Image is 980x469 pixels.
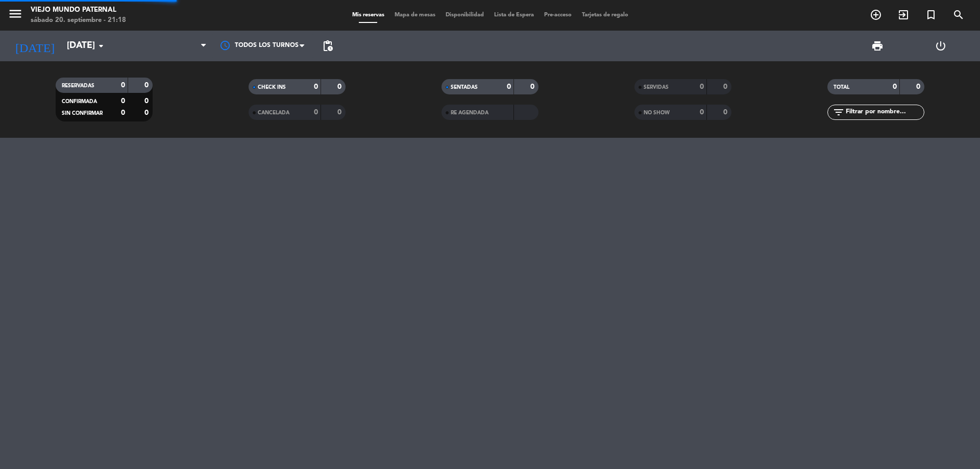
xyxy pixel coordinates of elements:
[389,12,440,18] span: Mapa de mesas
[700,83,704,90] strong: 0
[95,40,107,52] i: arrow_drop_down
[700,109,704,116] strong: 0
[893,83,897,90] strong: 0
[144,97,151,105] strong: 0
[8,35,62,57] i: [DATE]
[440,12,489,18] span: Disponibilidad
[258,110,289,115] span: CANCELADA
[952,9,965,21] i: search
[489,12,539,18] span: Lista de Espera
[909,31,972,61] div: LOG OUT
[871,40,884,52] span: print
[62,99,97,104] span: CONFIRMADA
[644,110,670,115] span: NO SHOW
[870,9,882,21] i: add_circle_outline
[539,12,577,18] span: Pre-acceso
[258,85,286,90] span: CHECK INS
[834,85,849,90] span: TOTAL
[144,109,151,116] strong: 0
[8,6,23,25] button: menu
[314,83,318,90] strong: 0
[577,12,633,18] span: Tarjetas de regalo
[31,5,126,15] div: Viejo Mundo Paternal
[347,12,389,18] span: Mis reservas
[916,83,922,90] strong: 0
[337,83,344,90] strong: 0
[144,82,151,89] strong: 0
[723,109,729,116] strong: 0
[451,110,488,115] span: RE AGENDADA
[121,97,125,105] strong: 0
[322,40,334,52] span: pending_actions
[845,107,924,118] input: Filtrar por nombre...
[8,6,23,21] i: menu
[832,106,845,118] i: filter_list
[935,40,947,52] i: power_settings_new
[507,83,511,90] strong: 0
[314,109,318,116] strong: 0
[451,85,478,90] span: SENTADAS
[121,109,125,116] strong: 0
[31,15,126,26] div: sábado 20. septiembre - 21:18
[723,83,729,90] strong: 0
[530,83,536,90] strong: 0
[925,9,937,21] i: turned_in_not
[337,109,344,116] strong: 0
[62,111,103,116] span: SIN CONFIRMAR
[644,85,669,90] span: SERVIDAS
[62,83,94,88] span: RESERVADAS
[121,82,125,89] strong: 0
[897,9,910,21] i: exit_to_app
